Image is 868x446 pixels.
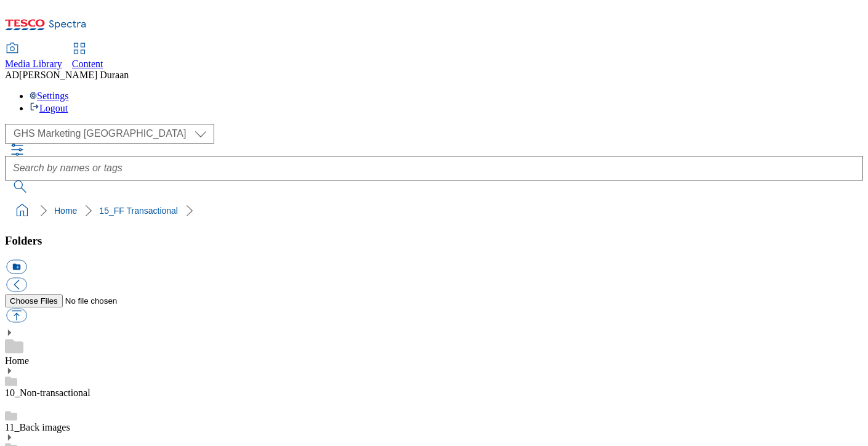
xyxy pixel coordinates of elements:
[5,387,90,398] a: 10_Non-transactional
[5,156,863,180] input: Search by names or tags
[54,206,77,216] a: Home
[19,70,129,80] span: [PERSON_NAME] Duraan
[5,355,29,366] a: Home
[5,44,62,70] a: Media Library
[5,59,62,69] span: Media Library
[30,103,68,113] a: Logout
[5,234,863,248] h3: Folders
[30,91,69,101] a: Settings
[5,70,19,80] span: AD
[5,199,863,222] nav: breadcrumb
[5,422,70,432] a: 11_Back images
[99,206,178,216] a: 15_FF Transactional
[12,201,32,221] a: home
[72,59,103,69] span: Content
[72,44,103,70] a: Content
